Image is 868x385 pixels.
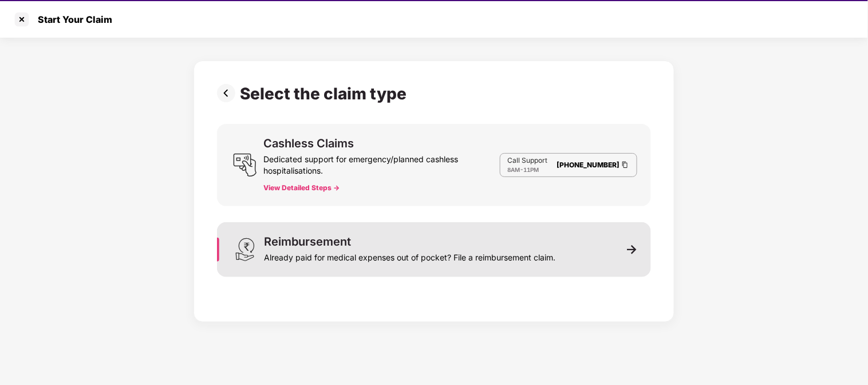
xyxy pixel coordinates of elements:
[557,161,620,169] a: [PHONE_NUMBER]
[233,238,257,262] img: svg+xml;base64,PHN2ZyB3aWR0aD0iMjQiIGhlaWdodD0iMzEiIHZpZXdCb3g9IjAgMCAyNCAzMSIgZmlsbD0ibm9uZSIgeG...
[627,244,637,255] img: svg+xml;base64,PHN2ZyB3aWR0aD0iMTEiIGhlaWdodD0iMTEiIHZpZXdCb3g9IjAgMCAxMSAxMSIgZmlsbD0ibm9uZSIgeG...
[264,138,354,149] div: Cashless Claims
[507,165,547,174] div: -
[264,236,351,247] div: Reimbursement
[233,153,257,177] img: svg+xml;base64,PHN2ZyB3aWR0aD0iMjQiIGhlaWdodD0iMjUiIHZpZXdCb3g9IjAgMCAyNCAyNSIgZmlsbD0ibm9uZSIgeG...
[31,14,112,25] div: Start Your Claim
[523,166,539,173] span: 11PM
[217,84,240,102] img: svg+xml;base64,PHN2ZyBpZD0iUHJldi0zMngzMiIgeG1sbnM9Imh0dHA6Ly93d3cudzMub3JnLzIwMDAvc3ZnIiB3aWR0aD...
[621,160,630,170] img: Clipboard Icon
[240,84,411,103] div: Select the claim type
[264,247,555,263] div: Already paid for medical expenses out of pocket? File a reimbursement claim.
[264,149,500,177] div: Dedicated support for emergency/planned cashless hospitalisations.
[507,166,520,173] span: 8AM
[507,156,547,165] p: Call Support
[264,183,340,192] button: View Detailed Steps ->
